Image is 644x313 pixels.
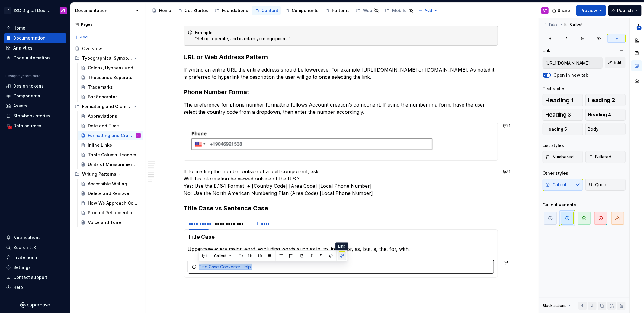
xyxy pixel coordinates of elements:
a: Components [282,6,321,15]
button: Heading 4 [585,109,626,121]
div: Documentation [75,8,132,14]
button: Callout [211,252,234,260]
a: Data sources [4,121,66,131]
a: Home [149,6,174,15]
div: Web [363,8,372,14]
div: Search ⌘K [13,244,36,251]
span: Heading 2 [588,97,615,103]
a: Accessible Writing [78,179,143,189]
span: Numbered [545,154,574,160]
button: Heading 5 [543,123,583,135]
div: Voice and Tone [88,219,121,225]
a: Content [252,6,281,15]
span: 1 [509,169,511,174]
div: Content [261,8,278,14]
button: Heading 2 [585,94,626,106]
strong: Example [195,30,213,35]
div: Notifications [13,235,41,241]
span: Edit [614,59,622,65]
button: 1 [501,167,513,176]
div: Overview [82,46,102,52]
button: Publish [608,5,642,16]
button: Add [72,33,95,41]
button: Preview [576,5,606,16]
div: AT [543,8,547,13]
a: Formatting and GrammarAT [78,131,143,140]
a: Components [4,91,66,101]
a: Voice and Tone [78,218,143,227]
div: AT [61,8,66,13]
a: Inline Links [78,140,143,150]
div: Text styles [543,86,566,92]
div: Link [543,47,550,53]
button: Contact support [4,273,66,282]
img: b46e8cbf-305d-41c9-80f8-a8ba5f4cf21e.png [184,123,439,160]
div: JD [4,7,11,14]
span: Publish [617,8,633,14]
div: Home [159,8,171,14]
a: Design tokens [4,81,66,91]
div: Block actions [543,302,572,310]
div: Units of Measurement [88,161,135,168]
span: Add [80,35,88,40]
a: Trademarks [78,82,143,92]
button: JDISG Digital Design SystemAT [1,4,69,17]
h4: Title Case [188,233,494,241]
a: Code automation [4,53,66,63]
h3: Title Case vs Sentence Case [184,204,498,212]
div: AT [137,133,140,139]
button: Share [549,5,574,16]
a: Get Started [175,6,211,15]
a: Foundations [212,6,251,15]
a: Home [4,23,66,33]
div: Page tree [149,5,416,17]
p: The preference for phone number formatting follows Account creation’s component. If using the num... [184,101,498,116]
a: Patterns [322,6,352,15]
a: How We Approach Content [78,198,143,208]
a: Analytics [4,43,66,53]
span: Tabs [548,22,557,27]
div: Analytics [13,45,33,51]
div: Abbreviations [88,113,117,119]
div: How We Approach Content [88,200,138,206]
label: Open in new tab [553,72,588,78]
a: Mobile [383,6,416,15]
div: Block actions [543,303,566,308]
div: Invite team [13,254,37,260]
a: Bar Separator [78,92,143,102]
div: Typographical Symbols and Punctuation [72,53,143,63]
span: Quote [588,182,608,188]
button: Notifications [4,233,66,242]
div: Help [13,284,23,290]
div: Data sources [13,123,41,129]
span: 1 [509,123,511,128]
div: Mobile [392,8,407,14]
div: Formatting and Grammar [72,102,143,111]
div: “Set up, operate, and maintain your equipment.” [195,30,494,42]
div: Colons, Hyphens and Dashes [88,65,138,71]
div: Components [292,8,319,14]
a: Storybook stories [4,111,66,121]
button: Bulleted [585,151,626,163]
div: Code automation [13,55,50,61]
div: Formatting and Grammar [82,104,132,110]
span: Heading 5 [545,126,567,132]
div: Home [13,25,25,31]
div: Design system data [5,74,40,78]
div: Patterns [332,8,350,14]
button: Add [417,6,440,15]
a: Title Case Converter Help. [199,264,252,269]
button: Heading 1 [543,94,583,106]
div: ISG Digital Design System [14,8,53,14]
div: Contact support [13,274,47,280]
div: Callout variants [543,202,576,208]
span: Bulleted [588,154,612,160]
a: Colons, Hyphens and Dashes [78,63,143,73]
button: Numbered [543,151,583,163]
div: Get Started [184,8,209,14]
svg: Supernova Logo [20,302,50,308]
div: Settings [13,264,31,270]
a: Delete and Remove [78,189,143,198]
a: Abbreviations [78,111,143,121]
